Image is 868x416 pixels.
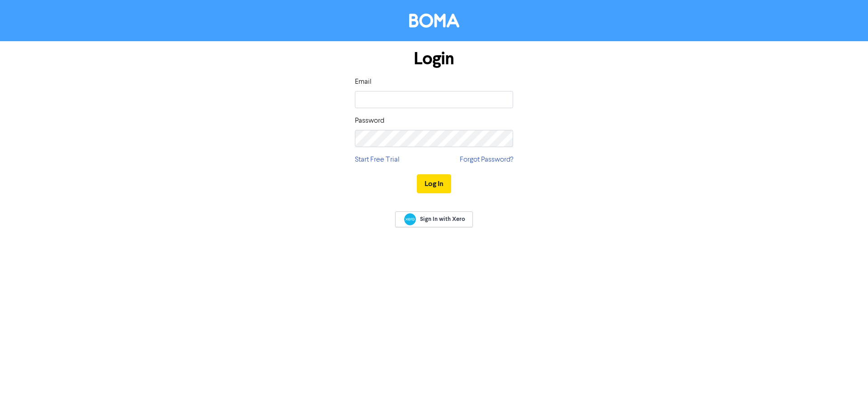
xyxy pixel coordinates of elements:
[355,154,400,165] a: Start Free Trial
[460,154,513,165] a: Forgot Password?
[395,211,473,227] a: Sign In with Xero
[420,215,465,223] span: Sign In with Xero
[409,14,459,28] img: BOMA Logo
[417,174,451,193] button: Log In
[404,213,416,225] img: Xero logo
[355,77,372,87] label: Email
[355,115,384,126] label: Password
[355,48,513,69] h1: Login
[823,373,868,416] iframe: Chat Widget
